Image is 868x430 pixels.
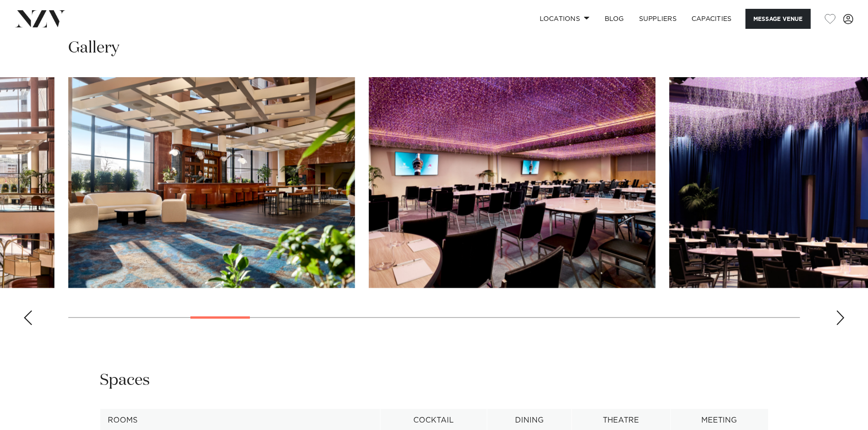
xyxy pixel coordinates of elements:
swiper-slide: 6 / 30 [68,77,355,288]
h2: Gallery [68,38,119,59]
h2: Spaces [100,370,150,390]
a: Capacities [684,9,739,29]
img: nzv-logo.png [15,10,65,27]
a: BLOG [597,9,631,29]
a: SUPPLIERS [631,9,684,29]
swiper-slide: 7 / 30 [369,77,655,288]
a: Locations [532,9,597,29]
button: Message Venue [745,9,810,29]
